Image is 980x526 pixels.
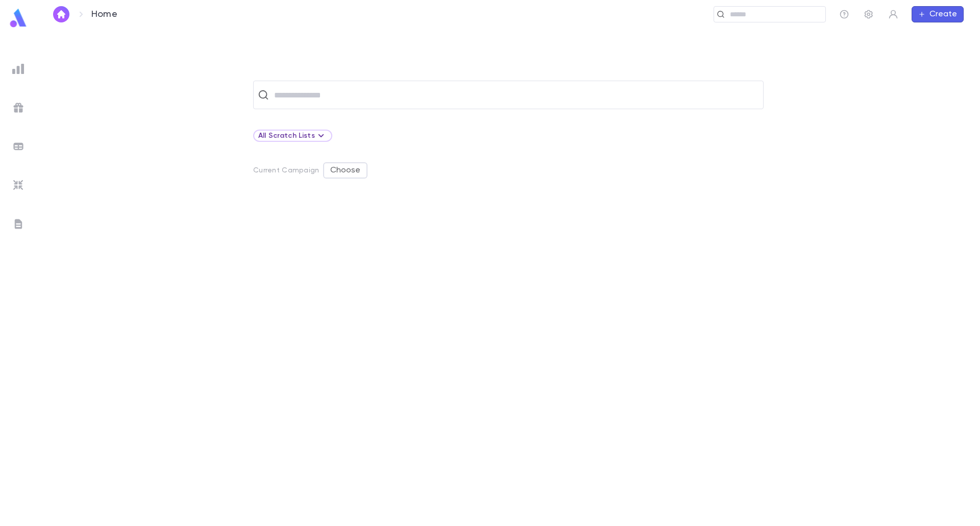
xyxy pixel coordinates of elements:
img: imports_grey.530a8a0e642e233f2baf0ef88e8c9fcb.svg [12,179,24,191]
img: letters_grey.7941b92b52307dd3b8a917253454ce1c.svg [12,218,24,230]
p: Current Campaign [253,166,319,174]
img: reports_grey.c525e4749d1bce6a11f5fe2a8de1b229.svg [12,63,24,75]
img: logo [8,8,29,28]
div: All Scratch Lists [258,130,327,142]
img: home_white.a664292cf8c1dea59945f0da9f25487c.svg [55,10,67,18]
img: batches_grey.339ca447c9d9533ef1741baa751efc33.svg [12,140,24,153]
img: campaigns_grey.99e729a5f7ee94e3726e6486bddda8f1.svg [12,102,24,114]
p: Home [91,9,117,20]
button: Create [912,6,964,22]
div: All Scratch Lists [253,130,332,142]
button: Choose [323,162,367,179]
